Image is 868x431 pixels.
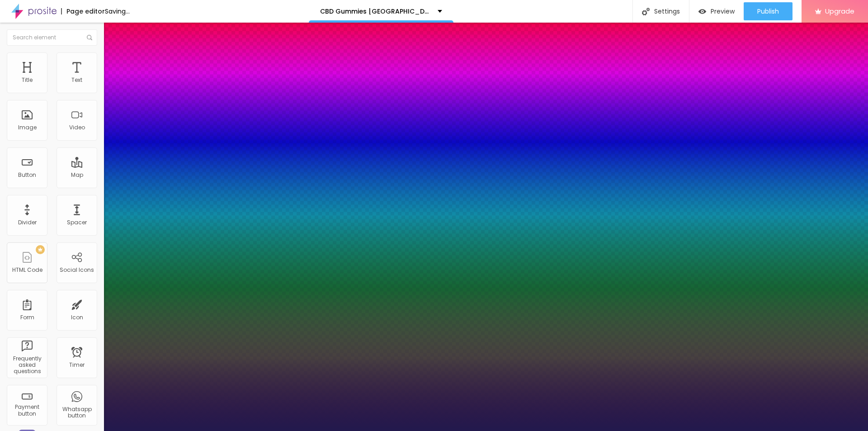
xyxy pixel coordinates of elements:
[18,219,37,226] div: Divider
[12,267,42,273] div: HTML Code
[757,8,779,15] span: Publish
[689,2,744,20] button: Preview
[105,8,130,14] div: Saving...
[61,8,105,14] div: Page editor
[59,406,94,419] div: Whatsapp button
[9,404,45,417] div: Payment button
[9,355,45,375] div: Frequently asked questions
[69,124,85,131] div: Video
[87,35,92,40] img: Icone
[71,314,83,321] div: Icon
[20,314,34,321] div: Form
[7,29,97,46] input: Search element
[320,8,431,14] p: CBD Gummies [GEOGRAPHIC_DATA]
[67,219,87,226] div: Spacer
[642,8,650,15] img: Icone
[18,172,36,178] div: Button
[711,8,735,15] span: Preview
[71,77,82,83] div: Text
[22,77,33,83] div: Title
[69,362,85,368] div: Timer
[71,172,83,178] div: Map
[18,124,37,131] div: Image
[698,8,706,15] img: view-1.svg
[825,7,854,15] span: Upgrade
[744,2,793,20] button: Publish
[60,267,94,273] div: Social Icons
